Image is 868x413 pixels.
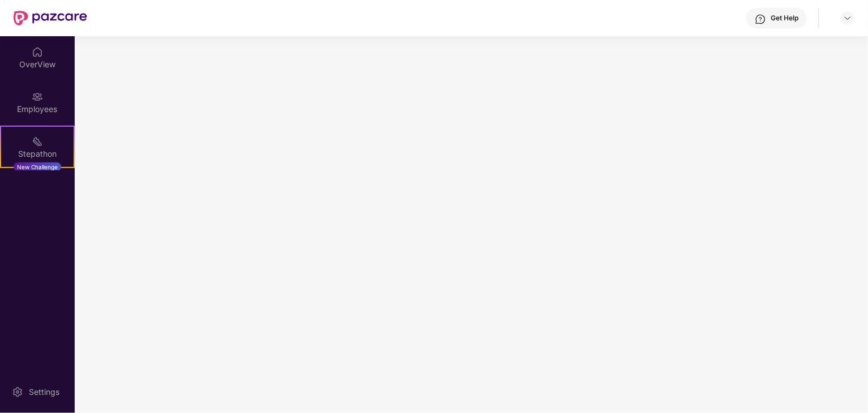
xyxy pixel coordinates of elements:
img: svg+xml;base64,PHN2ZyB4bWxucz0iaHR0cDovL3d3dy53My5vcmcvMjAwMC9zdmciIHdpZHRoPSIyMSIgaGVpZ2h0PSIyMC... [32,136,43,147]
div: Get Help [771,14,798,23]
div: New Challenge [14,162,61,171]
img: svg+xml;base64,PHN2ZyBpZD0iRW1wbG95ZWVzIiB4bWxucz0iaHR0cDovL3d3dy53My5vcmcvMjAwMC9zdmciIHdpZHRoPS... [32,91,43,102]
img: svg+xml;base64,PHN2ZyBpZD0iSGVscC0zMngzMiIgeG1sbnM9Imh0dHA6Ly93d3cudzMub3JnLzIwMDAvc3ZnIiB3aWR0aD... [755,14,766,25]
div: Settings [25,386,63,398]
img: svg+xml;base64,PHN2ZyBpZD0iSG9tZSIgeG1sbnM9Imh0dHA6Ly93d3cudzMub3JnLzIwMDAvc3ZnIiB3aWR0aD0iMjAiIG... [32,46,43,58]
div: Stepathon [1,148,74,160]
img: svg+xml;base64,PHN2ZyBpZD0iU2V0dGluZy0yMHgyMCIgeG1sbnM9Imh0dHA6Ly93d3cudzMub3JnLzIwMDAvc3ZnIiB3aW... [12,386,23,398]
img: svg+xml;base64,PHN2ZyBpZD0iRHJvcGRvd24tMzJ4MzIiIHhtbG5zPSJodHRwOi8vd3d3LnczLm9yZy8yMDAwL3N2ZyIgd2... [843,14,852,23]
img: New Pazcare Logo [14,11,87,25]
